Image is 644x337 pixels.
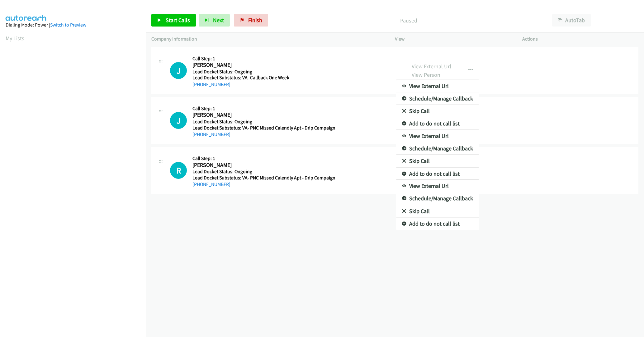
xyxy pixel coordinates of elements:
[396,168,479,180] a: Add to do not call list
[6,21,140,29] div: Dialing Mode: Power |
[6,35,24,42] a: My Lists
[50,22,86,28] a: Switch to Preview
[396,92,479,105] a: Schedule/Manage Callback
[396,205,479,217] a: Skip Call
[396,105,479,117] a: Skip Call
[396,130,479,142] a: View External Url
[396,142,479,155] a: Schedule/Manage Callback
[396,117,479,130] a: Add to do not call list
[396,192,479,205] a: Schedule/Manage Callback
[396,80,479,92] a: View External Url
[396,217,479,230] a: Add to do not call list
[396,180,479,192] a: View External Url
[396,155,479,167] a: Skip Call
